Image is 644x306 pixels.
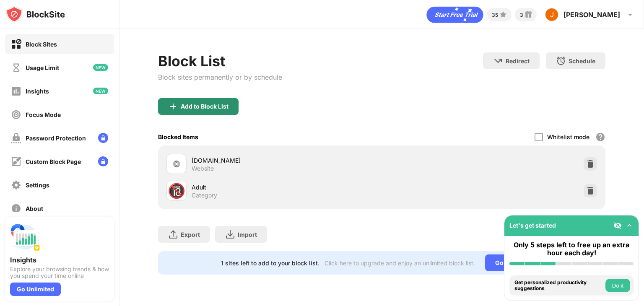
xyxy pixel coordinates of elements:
[11,109,21,120] img: focus-off.svg
[26,205,43,212] div: About
[514,280,603,292] div: Get personalized productivity suggestions
[168,182,185,200] div: 🔞
[509,222,556,229] div: Let's get started
[605,279,630,292] button: Do it
[181,231,200,238] div: Export
[158,73,282,81] div: Block sites permanently or by schedule
[325,259,475,267] div: Click here to upgrade and enjoy an unlimited block list.
[523,10,533,20] img: reward-small.svg
[506,57,530,65] div: Redirect
[221,259,319,267] div: 1 sites left to add to your block list.
[509,241,634,257] div: Only 5 steps left to free up an extra hour each day!
[563,10,620,19] div: [PERSON_NAME]
[26,41,57,48] div: Block Sites
[485,254,543,271] div: Go Unlimited
[625,221,634,230] img: omni-setup-toggle.svg
[26,64,59,71] div: Usage Limit
[11,62,21,73] img: time-usage-off.svg
[26,111,61,118] div: Focus Mode
[98,133,108,143] img: lock-menu.svg
[10,266,109,279] div: Explore your browsing trends & how you spend your time online
[11,133,21,143] img: password-protection-off.svg
[26,158,81,165] div: Custom Block Page
[181,103,229,110] div: Add to Block List
[98,156,108,166] img: lock-menu.svg
[192,156,382,165] div: [DOMAIN_NAME]
[492,12,498,18] div: 35
[11,180,21,190] img: settings-off.svg
[11,203,21,214] img: about-off.svg
[10,283,61,296] div: Go Unlimited
[10,256,109,264] div: Insights
[192,183,382,192] div: Adult
[93,64,108,71] img: new-icon.svg
[613,221,622,230] img: eye-not-visible.svg
[26,182,49,189] div: Settings
[520,12,523,18] div: 3
[10,222,40,252] img: push-insights.svg
[569,57,595,65] div: Schedule
[11,156,21,167] img: customize-block-page-off.svg
[11,86,21,96] img: insights-off.svg
[192,192,217,199] div: Category
[11,39,21,49] img: block-on.svg
[498,10,508,20] img: points-small.svg
[93,88,108,94] img: new-icon.svg
[158,133,198,140] div: Blocked Items
[192,165,214,172] div: Website
[6,6,65,23] img: logo-blocksite.svg
[26,88,49,95] div: Insights
[547,133,589,140] div: Whitelist mode
[545,8,558,21] img: ACg8ocIEKNCvzsLLfmYbbAkJbz4YJ4DJP-LaI4I9gBrZwPfs010gLg=s96-c
[26,135,86,142] div: Password Protection
[238,231,257,238] div: Import
[171,159,182,169] img: favicons
[426,6,483,23] div: animation
[158,52,282,70] div: Block List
